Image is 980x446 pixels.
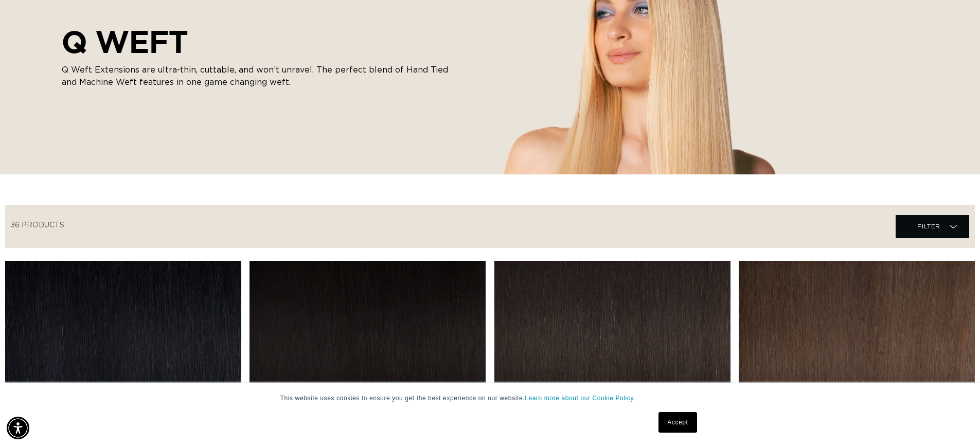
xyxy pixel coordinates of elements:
[62,64,453,88] p: Q Weft Extensions are ultra-thin, cuttable, and won’t unravel. The perfect blend of Hand Tied and...
[896,215,969,238] summary: Filter
[280,394,700,403] p: This website uses cookies to ensure you get the best experience on our website.
[658,412,697,433] a: Accept
[525,395,635,402] a: Learn more about our Cookie Policy.
[917,217,940,236] span: Filter
[7,417,29,439] div: Accessibility Menu
[62,24,453,60] h2: Q WEFT
[11,222,64,229] span: 36 products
